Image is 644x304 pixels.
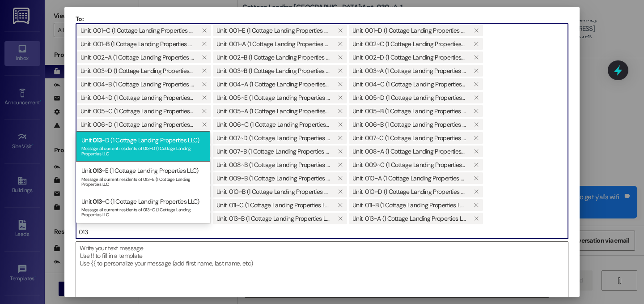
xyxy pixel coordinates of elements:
i:  [338,94,343,101]
span: Unit: 003~B (1 Cottage Landing Properties LLC) [216,65,330,77]
span: Unit: 001~B (1 Cottage Landing Properties LLC) [80,38,194,50]
button: Unit: 001~E (1 Cottage Landing Properties LLC) [334,25,347,36]
span: Unit: 006~B (1 Cottage Landing Properties LLC) [352,119,466,130]
span: Unit: 002~A (1 Cottage Landing Properties LLC) [80,51,194,63]
i:  [338,121,343,128]
i:  [202,107,207,115]
i:  [202,81,207,88]
span: Unit: 007~C (1 Cottage Landing Properties LLC) [352,132,466,144]
div: Unit: ~E (1 Cottage Landing Properties LLC) [76,162,210,192]
i:  [474,121,479,128]
span: Unit: 005~D (1 Cottage Landing Properties LLC) [352,92,466,103]
i:  [474,67,479,74]
span: Unit: 004~D (1 Cottage Landing Properties LLC) [80,92,194,103]
span: Unit: 001~D (1 Cottage Landing Properties LLC) [352,25,466,36]
button: Unit: 003~A (1 Cottage Landing Properties LLC) [470,65,483,77]
button: Unit: 004~A (1 Cottage Landing Properties LLC) [334,78,347,90]
button: Unit: 009~B (1 Cottage Landing Properties LLC) [334,172,347,184]
div: Unit: ~D (1 Cottage Landing Properties LLC) [76,131,210,162]
i:  [202,67,207,74]
span: Unit: 010~B (1 Cottage Landing Properties LLC) [216,186,330,197]
span: Unit: 011~C (1 Cottage Landing Properties LLC) [216,199,330,211]
i:  [338,161,343,168]
div: Message all current residents of 013~C (1 Cottage Landing Properties LLC [81,205,205,218]
i:  [338,215,343,222]
span: Unit: 004~C (1 Cottage Landing Properties LLC) [352,78,466,90]
span: Unit: 010~D (1 Cottage Landing Properties LLC) [352,186,466,197]
span: Unit: 005~E (1 Cottage Landing Properties LLC) [216,92,330,103]
button: Unit: 002~A (1 Cottage Landing Properties LLC) [198,51,211,63]
i:  [338,175,343,182]
i:  [338,81,343,88]
i:  [338,188,343,195]
span: Unit: 009~B (1 Cottage Landing Properties LLC) [216,172,330,184]
button: Unit: 005~E (1 Cottage Landing Properties LLC) [334,92,347,103]
button: Unit: 007~B (1 Cottage Landing Properties LLC) [334,146,347,157]
span: Unit: 003~A (1 Cottage Landing Properties LLC) [352,65,466,77]
button: Unit: 001~D (1 Cottage Landing Properties LLC) [470,25,483,36]
button: Unit: 002~D (1 Cottage Landing Properties LLC) [470,51,483,63]
i:  [474,148,479,155]
i:  [338,148,343,155]
span: 013 [93,197,102,206]
span: Unit: 008~B (1 Cottage Landing Properties LLC) [216,159,330,171]
button: Unit: 007~C (1 Cottage Landing Properties LLC) [470,132,483,144]
button: Unit: 005~B (1 Cottage Landing Properties LLC) [470,105,483,117]
span: Unit: 001~E (1 Cottage Landing Properties LLC) [216,25,330,36]
button: Unit: 013~A (1 Cottage Landing Properties LLC) [470,213,483,224]
button: Unit: 003~D (1 Cottage Landing Properties LLC) [198,65,211,77]
i:  [338,27,343,34]
button: Unit: 002~C (1 Cottage Landing Properties LLC) [470,38,483,50]
button: Unit: 006~D (1 Cottage Landing Properties LLC) [198,119,211,130]
i:  [338,54,343,61]
i:  [474,54,479,61]
i:  [202,27,207,34]
button: Unit: 004~D (1 Cottage Landing Properties LLC) [198,92,211,103]
i:  [202,121,207,128]
i:  [474,215,479,222]
span: Unit: 001~A (1 Cottage Landing Properties LLC) [216,38,330,50]
span: Unit: 003~D (1 Cottage Landing Properties LLC) [80,65,194,77]
button: Unit: 005~C (1 Cottage Landing Properties LLC) [198,105,211,117]
span: Unit: 005~B (1 Cottage Landing Properties LLC) [352,105,466,117]
i:  [202,54,207,61]
span: Unit: 004~A (1 Cottage Landing Properties LLC) [216,78,330,90]
i:  [338,201,343,209]
button: Unit: 008~B (1 Cottage Landing Properties LLC) [334,159,347,171]
span: Unit: 002~D (1 Cottage Landing Properties LLC) [352,51,466,63]
input: Type to select the units, buildings, or communities you want to message. (e.g. 'Unit 1A', 'Buildi... [76,225,568,239]
button: Unit: 005~D (1 Cottage Landing Properties LLC) [470,92,483,103]
span: Unit: 007~D (1 Cottage Landing Properties LLC) [216,132,330,144]
span: Unit: 006~C (1 Cottage Landing Properties LLC) [216,119,330,130]
span: Unit: 007~B (1 Cottage Landing Properties LLC) [216,146,330,157]
button: Unit: 013~B (1 Cottage Landing Properties LLC) [334,213,347,224]
button: Unit: 001~B (1 Cottage Landing Properties LLC) [198,38,211,50]
i:  [338,134,343,141]
span: 013 [93,136,102,144]
span: Unit: 004~B (1 Cottage Landing Properties LLC) [80,78,194,90]
i:  [338,40,343,47]
span: Unit: 005~A (1 Cottage Landing Properties LLC) [216,105,330,117]
div: Message all current residents of 013~E (1 Cottage Landing Properties LLC [81,175,205,187]
button: Unit: 004~C (1 Cottage Landing Properties LLC) [470,78,483,90]
span: Unit: 006~D (1 Cottage Landing Properties LLC) [80,119,194,130]
span: Unit: 001~C (1 Cottage Landing Properties LLC) [80,25,194,36]
span: Unit: 011~B (1 Cottage Landing Properties LLC) [352,199,466,211]
i:  [474,27,479,34]
span: Unit: 013~A (1 Cottage Landing Properties LLC) [352,213,466,224]
span: Unit: 010~A (1 Cottage Landing Properties LLC) [352,172,466,184]
span: Unit: 002~B (1 Cottage Landing Properties LLC) [216,51,330,63]
i:  [474,81,479,88]
i:  [202,94,207,101]
div: Message all current residents of 013~D (1 Cottage Landing Properties LLC [81,144,205,156]
i:  [474,40,479,47]
i:  [474,201,479,209]
button: Unit: 009~C (1 Cottage Landing Properties LLC) [470,159,483,171]
i:  [338,67,343,74]
button: Unit: 005~A (1 Cottage Landing Properties LLC) [334,105,347,117]
p: To: [76,14,568,23]
button: Unit: 010~B (1 Cottage Landing Properties LLC) [334,186,347,197]
button: Unit: 003~B (1 Cottage Landing Properties LLC) [334,65,347,77]
i:  [474,134,479,141]
button: Unit: 001~C (1 Cottage Landing Properties LLC) [198,25,211,36]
